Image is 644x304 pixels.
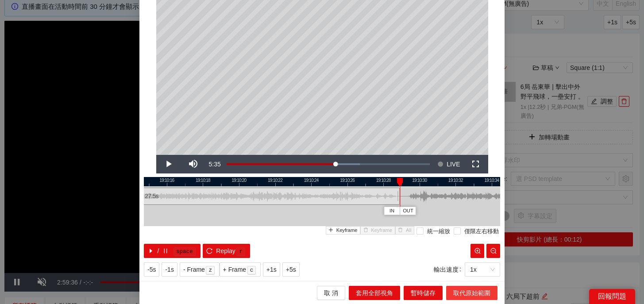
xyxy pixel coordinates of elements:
button: -1s [162,262,177,277]
button: OUT [400,207,416,215]
span: 暫時儲存 [411,288,436,298]
span: IN [389,207,394,215]
button: + Framec [220,262,261,277]
button: -5s [144,262,159,277]
span: -5s [147,265,156,274]
kbd: r [236,247,245,256]
span: LIVE [447,155,460,173]
button: 取 消 [317,286,345,300]
span: OUT [403,207,413,215]
button: deleteKeyframe [360,226,395,235]
span: 1x [470,263,495,276]
button: 取代原始範圍 [446,286,497,300]
span: 取代原始範圍 [453,288,490,298]
span: Replay [216,246,235,256]
kbd: z [206,266,215,275]
button: deleteAll [395,226,414,235]
button: 套用全部視角 [349,286,400,300]
button: reloadReplayr [203,244,250,258]
label: 輸出速度 [434,262,465,277]
span: Keyframe [336,227,358,235]
button: Mute [181,155,206,173]
span: reload [206,248,212,255]
span: 5:35 [209,161,221,168]
span: +5s [286,265,296,274]
span: + Frame [223,265,247,274]
button: caret-right/pausespace [144,244,201,258]
span: 統一縮放 [424,227,454,236]
span: -1s [165,265,174,274]
button: Fullscreen [463,155,488,173]
button: - Framez [180,262,220,277]
button: +5s [282,262,300,277]
span: zoom-out [490,248,497,255]
button: plusKeyframe [326,226,361,235]
span: +1s [266,265,277,274]
div: Progress Bar [227,163,430,165]
span: zoom-in [474,248,481,255]
span: 取 消 [324,288,338,298]
button: Play [156,155,181,173]
span: pause [162,248,169,255]
button: +1s [263,262,280,277]
button: zoom-in [470,244,484,258]
button: Seek to live, currently behind live [434,155,463,173]
span: - Frame [183,265,205,274]
button: IN [384,207,400,215]
span: caret-right [148,248,154,255]
kbd: c [247,266,256,275]
kbd: space [174,247,196,256]
span: 僅限左右移動 [461,227,502,236]
button: 暫時儲存 [404,286,443,300]
div: 回報問題 [589,289,635,304]
span: plus [328,227,333,233]
span: 套用全部視角 [356,288,393,298]
button: zoom-out [486,244,500,258]
span: / [158,246,159,256]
